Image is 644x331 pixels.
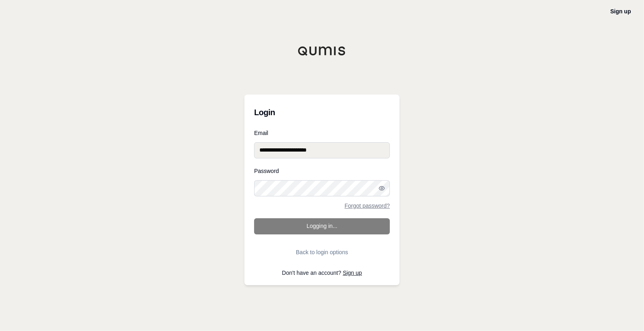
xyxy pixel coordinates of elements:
[254,130,390,136] label: Email
[254,168,390,174] label: Password
[254,244,390,260] button: Back to login options
[345,203,390,209] a: Forgot password?
[254,104,390,120] h3: Login
[298,46,346,56] img: Qumis
[254,270,390,276] p: Don't have an account?
[343,270,362,276] a: Sign up
[610,8,631,15] a: Sign up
